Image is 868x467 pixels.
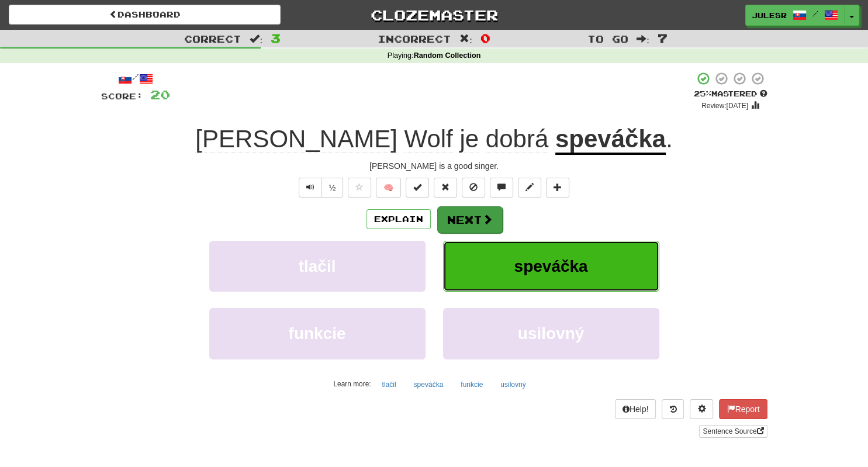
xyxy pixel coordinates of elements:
span: Wolf [404,125,452,153]
button: Report [719,399,767,419]
a: Sentence Source [699,425,767,438]
button: ½ [321,178,344,198]
button: 🧠 [376,178,401,198]
span: speváčka [514,257,587,275]
button: Ignore sentence (alt+i) [462,178,485,198]
a: JulesR / [745,5,845,26]
button: tlačil [376,376,403,393]
span: / [812,9,818,18]
button: Reset to 0% Mastered (alt+r) [434,178,457,198]
span: 25 % [694,89,711,98]
small: Review: [DATE] [701,102,748,110]
a: Clozemaster [298,5,570,25]
button: Next [437,206,503,233]
span: : [459,34,472,44]
span: dobrá [486,125,548,153]
button: funkcie [209,308,426,359]
button: speváčka [443,241,659,292]
span: To go [587,33,628,44]
strong: Random Collection [414,51,481,60]
u: speváčka [555,125,666,155]
button: usilovný [494,376,532,393]
button: Play sentence audio (ctl+space) [299,178,322,198]
span: Score: [101,91,143,101]
button: Discuss sentence (alt+u) [490,178,513,198]
a: Dashboard [9,5,281,25]
button: Help! [615,399,656,419]
span: : [250,34,262,44]
span: usilovný [518,324,585,343]
button: Set this sentence to 100% Mastered (alt+m) [406,178,429,198]
span: Incorrect [378,33,451,44]
button: Favorite sentence (alt+f) [348,178,371,198]
span: [PERSON_NAME] [195,125,397,153]
button: Explain [366,209,431,229]
span: 3 [271,31,281,45]
span: je [459,125,479,153]
div: Text-to-speech controls [296,178,344,198]
span: Correct [184,33,241,44]
span: 0 [480,31,490,45]
span: funkcie [288,324,345,343]
button: usilovný [443,308,659,359]
button: tlačil [209,241,426,292]
button: Edit sentence (alt+d) [518,178,541,198]
span: 7 [658,31,668,45]
div: Mastered [694,89,767,99]
button: speváčka [407,376,450,393]
span: JulesR [752,10,787,20]
button: Round history (alt+y) [662,399,684,419]
button: funkcie [454,376,489,393]
span: : [637,34,649,44]
small: Learn more: [333,380,371,388]
span: . [666,125,673,153]
button: Add to collection (alt+a) [546,178,569,198]
div: / [101,71,170,86]
div: [PERSON_NAME] is a good singer. [101,160,767,172]
span: 20 [150,87,170,102]
span: tlačil [299,257,336,275]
